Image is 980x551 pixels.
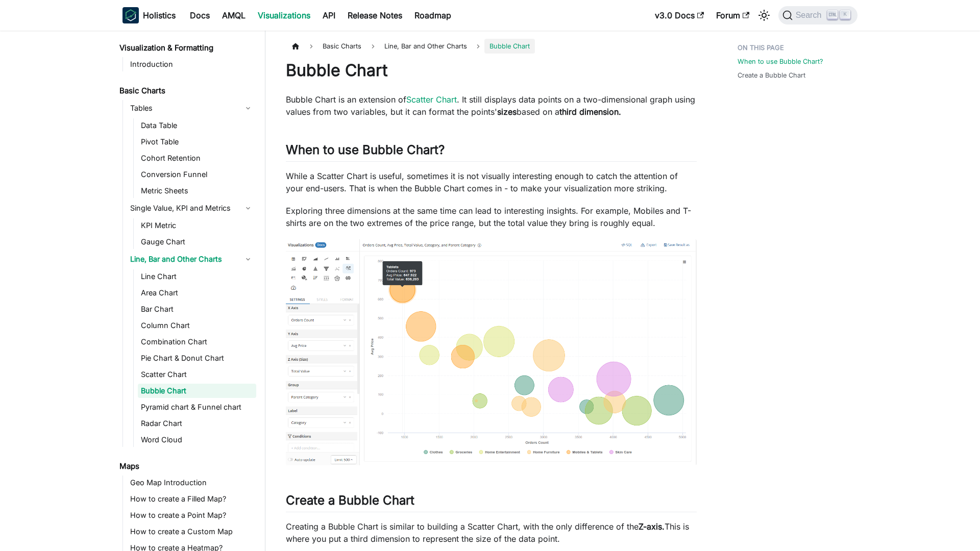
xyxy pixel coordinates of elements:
a: Pyramid chart & Funnel chart [138,400,256,414]
span: Search [793,11,828,20]
span: Bubble Chart [484,39,535,54]
a: Introduction [127,57,256,71]
b: Holistics [143,9,176,21]
a: KPI Metric [138,218,256,233]
span: Line, Bar and Other Charts [379,39,472,54]
a: Line Chart [138,269,256,284]
a: Tables [127,100,256,116]
a: Pie Chart & Donut Chart [138,351,256,365]
a: Visualizations [252,7,316,23]
nav: Breadcrumbs [286,39,697,54]
a: v3.0 Docs [649,7,710,23]
a: Cohort Retention [138,151,256,165]
a: Combination Chart [138,335,256,349]
a: Visualization & Formatting [116,41,256,55]
p: Exploring three dimensions at the same time can lead to interesting insights. For example, Mobile... [286,205,697,229]
a: Area Chart [138,286,256,300]
span: Basic Charts [317,39,366,54]
kbd: K [840,10,850,19]
p: While a Scatter Chart is useful, sometimes it is not visually interesting enough to catch the att... [286,170,697,194]
a: Maps [116,459,256,473]
a: Basic Charts [116,84,256,98]
img: Holistics [122,7,139,23]
a: Scatter Chart [138,367,256,382]
a: Gauge Chart [138,235,256,249]
a: Word Cloud [138,433,256,447]
a: Bar Chart [138,302,256,316]
a: Bubble Chart [138,384,256,398]
strong: sizes [497,107,517,117]
h1: Bubble Chart [286,60,697,81]
a: Column Chart [138,318,256,333]
a: Docs [184,7,216,23]
a: Conversion Funnel [138,167,256,182]
p: Creating a Bubble Chart is similar to building a Scatter Chart, with the only difference of the T... [286,520,697,545]
a: Single Value, KPI and Metrics [127,200,256,216]
a: Home page [286,39,305,54]
a: Line, Bar and Other Charts [127,251,256,267]
a: How to create a Filled Map? [127,492,256,506]
strong: third dimension. [559,107,621,117]
h2: Create a Bubble Chart [286,493,697,512]
a: Metric Sheets [138,184,256,198]
a: When to use Bubble Chart? [738,57,823,66]
a: AMQL [216,7,252,23]
a: Create a Bubble Chart [738,70,805,80]
button: Switch between dark and light mode (currently light mode) [756,7,772,23]
button: Search (Ctrl+K) [778,6,857,24]
a: Geo Map Introduction [127,475,256,490]
strong: Z-axis. [639,521,665,532]
a: Scatter Chart [406,94,457,105]
a: Radar Chart [138,416,256,431]
a: API [316,7,341,23]
a: How to create a Point Map? [127,508,256,522]
a: Pivot Table [138,135,256,149]
nav: Docs sidebar [112,31,265,551]
a: How to create a Custom Map [127,524,256,539]
a: Forum [710,7,755,23]
a: Data Table [138,118,256,133]
a: HolisticsHolistics [122,7,176,23]
a: Roadmap [408,7,457,23]
a: Release Notes [341,7,408,23]
p: Bubble Chart is an extension of . It still displays data points on a two-dimensional graph using ... [286,93,697,118]
h2: When to use Bubble Chart? [286,142,697,162]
